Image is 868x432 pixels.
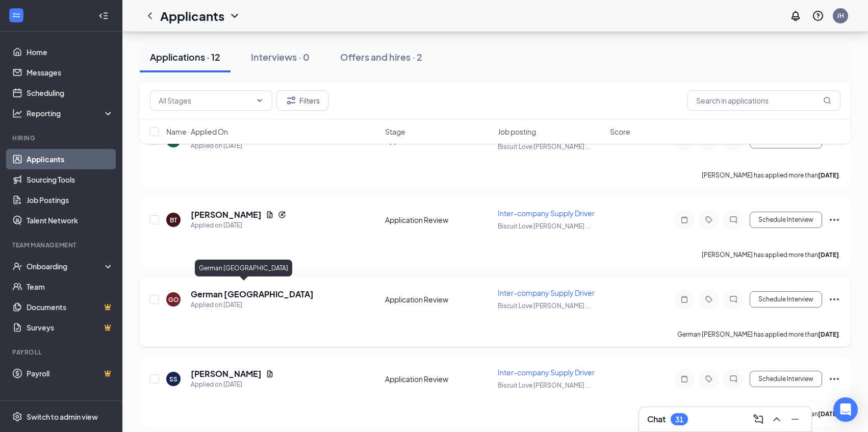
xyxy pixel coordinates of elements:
span: Biscuit Love [PERSON_NAME] ... [498,222,590,230]
h3: Chat [647,414,666,425]
svg: QuestionInfo [812,10,824,22]
button: ComposeMessage [750,411,767,427]
p: German [PERSON_NAME] has applied more than . [677,330,840,339]
svg: Note [678,216,691,224]
b: [DATE] [818,331,839,338]
a: Home [27,42,114,62]
a: Scheduling [27,83,114,103]
b: [DATE] [818,171,839,179]
span: Biscuit Love [PERSON_NAME] ... [498,302,590,310]
svg: MagnifyingGlass [823,96,831,105]
button: Schedule Interview [750,371,822,387]
a: Talent Network [27,210,114,231]
a: SurveysCrown [27,317,114,338]
div: Onboarding [27,261,105,271]
div: German [GEOGRAPHIC_DATA] [195,260,292,276]
div: BT [170,216,177,224]
div: Payroll [12,348,112,357]
svg: ChatInactive [727,216,739,224]
span: Stage [385,126,405,137]
svg: Ellipses [828,373,840,385]
span: Job posting [498,126,536,137]
span: Biscuit Love [PERSON_NAME] ... [498,382,590,389]
svg: Reapply [278,211,286,219]
svg: Minimize [789,413,801,425]
button: ChevronUp [769,411,785,427]
svg: Note [678,295,691,303]
div: Application Review [385,215,492,225]
div: JH [837,11,844,20]
div: Offers and hires · 2 [340,50,422,63]
svg: Collapse [98,11,109,21]
div: Application Review [385,374,492,384]
button: Filter Filters [276,90,328,111]
a: Sourcing Tools [27,169,114,190]
span: Score [610,126,630,137]
div: Applications · 12 [150,50,220,63]
svg: ComposeMessage [752,413,764,425]
div: Applied on [DATE] [191,220,286,231]
svg: ChatInactive [727,375,739,383]
a: PayrollCrown [27,363,114,384]
svg: Note [678,375,691,383]
svg: Tag [703,216,715,224]
button: Schedule Interview [750,212,822,228]
div: Team Management [12,241,112,249]
h1: Applicants [160,7,224,24]
input: Search in applications [687,90,840,111]
a: Team [27,276,114,297]
h5: German [GEOGRAPHIC_DATA] [191,289,314,300]
span: Inter-company Supply Driver [498,288,595,297]
svg: ChevronLeft [144,10,156,22]
svg: Document [266,370,274,378]
div: Reporting [27,108,114,118]
svg: Notifications [789,10,802,22]
b: [DATE] [818,410,839,418]
svg: Tag [703,375,715,383]
div: SS [169,375,177,384]
span: Name · Applied On [166,126,228,137]
p: [PERSON_NAME] has applied more than . [702,171,840,180]
span: Inter-company Supply Driver [498,368,595,377]
a: Messages [27,62,114,83]
svg: ChevronDown [256,96,264,105]
div: Applied on [DATE] [191,300,314,310]
a: DocumentsCrown [27,297,114,317]
span: Inter-company Supply Driver [498,209,595,218]
svg: Document [266,211,274,219]
svg: Ellipses [828,214,840,226]
svg: UserCheck [12,261,22,271]
h5: [PERSON_NAME] [191,368,262,379]
button: Minimize [787,411,803,427]
div: Open Intercom Messenger [833,397,858,422]
svg: WorkstreamLogo [11,10,21,20]
div: Switch to admin view [27,412,98,422]
svg: Filter [285,94,297,107]
button: Schedule Interview [750,291,822,308]
div: Applied on [DATE] [191,379,274,390]
svg: ChevronUp [771,413,783,425]
a: Applicants [27,149,114,169]
b: [DATE] [818,251,839,259]
div: Interviews · 0 [251,50,310,63]
p: [PERSON_NAME] has applied more than . [702,250,840,259]
svg: Settings [12,412,22,422]
div: Application Review [385,294,492,304]
div: GO [168,295,179,304]
h5: [PERSON_NAME] [191,209,262,220]
svg: ChatInactive [727,295,739,303]
a: Job Postings [27,190,114,210]
input: All Stages [159,95,251,106]
svg: Tag [703,295,715,303]
div: Hiring [12,134,112,142]
svg: Ellipses [828,293,840,306]
div: 31 [675,415,683,424]
svg: ChevronDown [228,10,241,22]
svg: Analysis [12,108,22,118]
